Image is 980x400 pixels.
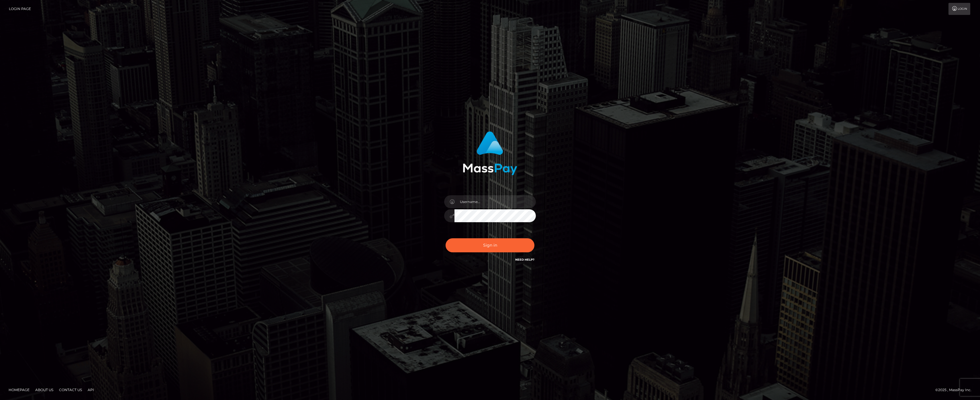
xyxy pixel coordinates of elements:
[6,385,32,394] a: Homepage
[515,258,534,262] a: Need Help?
[948,3,970,15] a: Login
[85,385,96,394] a: API
[9,3,31,15] a: Login Page
[454,195,536,208] input: Username...
[935,387,976,393] div: © 2025 , MassPay Inc.
[463,131,517,175] img: MassPay Login
[33,385,56,394] a: About Us
[57,385,84,394] a: Contact Us
[446,238,534,252] button: Sign in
